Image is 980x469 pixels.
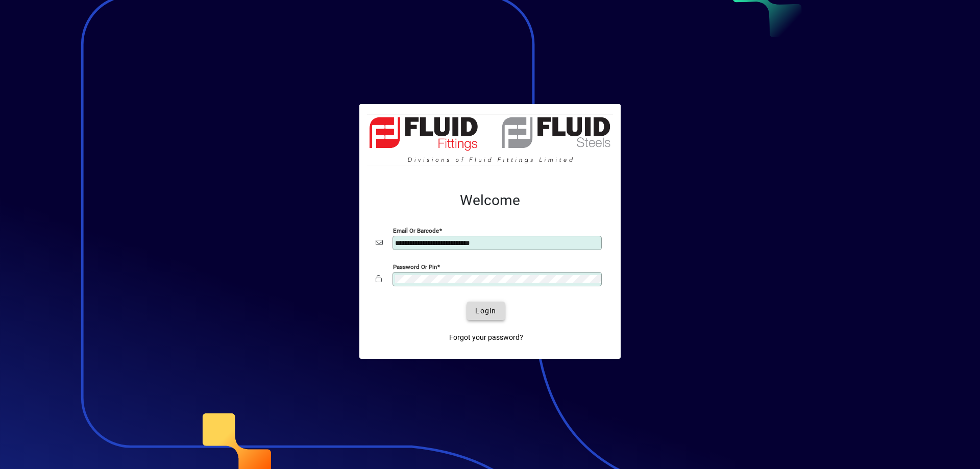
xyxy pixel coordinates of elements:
a: Forgot your password? [445,328,527,347]
span: Login [475,306,496,316]
h2: Welcome [376,192,604,209]
button: Login [467,302,504,320]
span: Forgot your password? [449,332,523,343]
mat-label: Email or Barcode [393,227,439,234]
mat-label: Password or Pin [393,263,437,270]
